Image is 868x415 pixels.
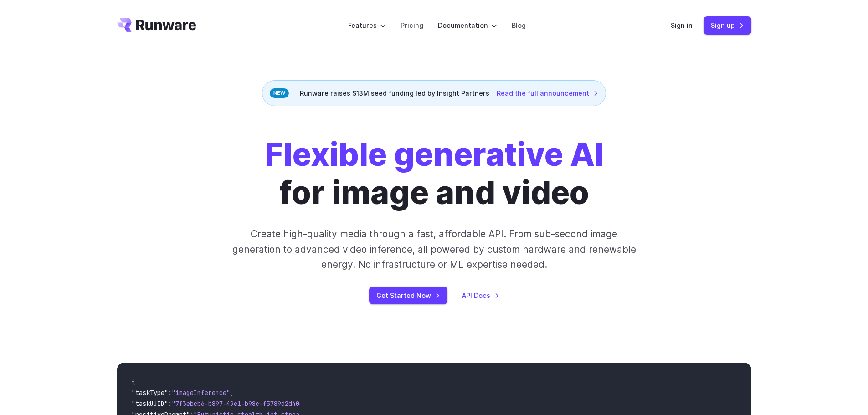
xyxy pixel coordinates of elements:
a: Blog [512,20,526,31]
span: "taskType" [132,389,168,397]
div: Runware raises $13M seed funding led by Insight Partners [262,80,606,106]
p: Create high-quality media through a fast, affordable API. From sub-second image generation to adv... [231,226,637,272]
a: Go to / [117,18,196,32]
a: API Docs [462,290,499,301]
a: Sign in [671,20,693,31]
span: : [168,389,172,397]
a: Sign up [704,16,751,34]
span: "7f3ebcb6-b897-49e1-b98c-f5789d2d40d7" [172,400,310,408]
label: Features [348,20,386,31]
strong: Flexible generative AI [265,135,604,174]
a: Read the full announcement [497,88,598,98]
h1: for image and video [265,135,604,212]
span: "imageInference" [172,389,230,397]
a: Get Started Now [369,287,447,304]
a: Pricing [401,20,423,31]
span: , [230,389,234,397]
label: Documentation [438,20,497,31]
span: : [168,400,172,408]
span: { [132,378,135,386]
span: "taskUUID" [132,400,168,408]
